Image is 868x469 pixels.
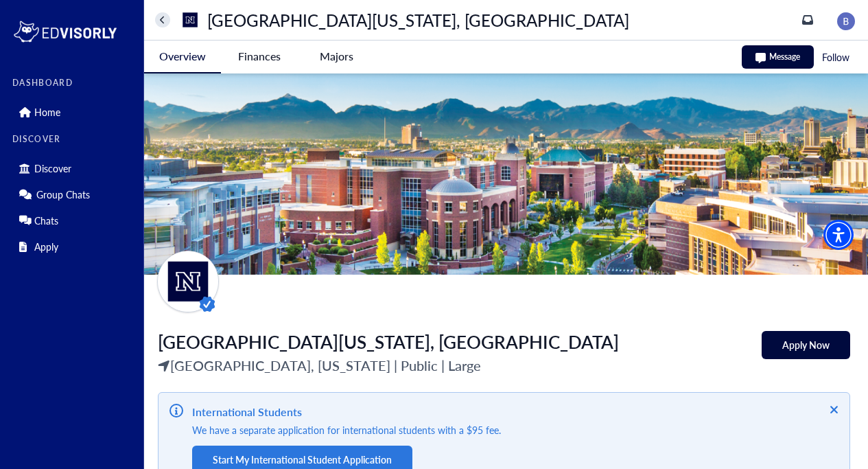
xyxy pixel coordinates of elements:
a: inbox [802,14,813,25]
img: universityName [179,9,201,31]
p: [GEOGRAPHIC_DATA], [US_STATE] | Public | Large [158,355,619,376]
p: Group Chats [36,189,90,201]
img: logo [12,18,118,45]
button: home [155,12,170,27]
img: universityName [157,251,219,312]
button: Overview [144,41,221,73]
p: [GEOGRAPHIC_DATA][US_STATE], [GEOGRAPHIC_DATA] [207,12,629,27]
div: Group Chats [12,183,135,205]
span: [GEOGRAPHIC_DATA][US_STATE], [GEOGRAPHIC_DATA] [158,329,619,354]
div: Discover [12,157,135,179]
div: Accessibility Menu [823,220,854,250]
label: DASHBOARD [12,78,135,88]
button: Finances [221,41,298,72]
p: Apply [34,241,58,253]
label: DISCOVER [12,135,135,144]
img: A panoramic view of a university campus with modern buildings and green spaces, set against a bac... [144,73,868,275]
div: Apply [12,236,135,258]
div: Home [12,101,135,123]
button: Follow [821,49,851,66]
button: Majors [298,41,375,72]
div: Chats [12,209,135,231]
p: Home [34,106,60,118]
button: Message [742,45,814,69]
button: Apply Now [762,331,850,359]
img: image [837,12,855,30]
span: International Students [192,404,501,420]
span: We have a separate application for international students with a $95 fee. [192,423,501,437]
p: Chats [34,215,58,227]
p: Discover [34,163,71,174]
